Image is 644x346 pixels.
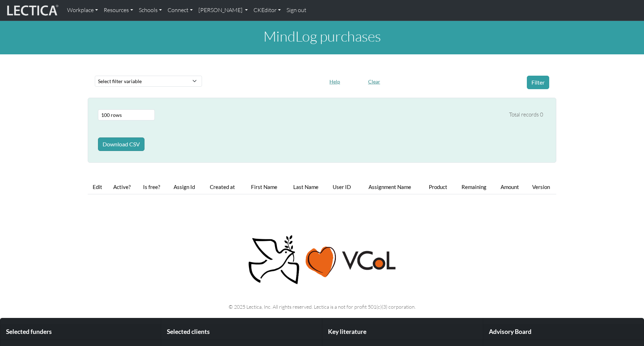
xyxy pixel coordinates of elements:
div: Advisory Board [483,324,644,340]
a: Help [326,77,343,85]
img: lecticalive [5,4,59,17]
div: Selected clients [161,324,322,340]
button: Download CSV [98,137,144,151]
a: Schools [136,3,165,18]
th: Created at [202,180,243,194]
p: © 2025 Lectica, Inc. All rights reserved. Lectica is a not for profit 501(c)(3) corporation. [92,303,552,311]
th: First Name [243,180,285,194]
div: Key literature [322,324,483,340]
a: CKEditor [251,3,284,18]
th: Version [526,180,556,194]
th: Is free? [137,180,167,194]
th: Edit [88,180,107,194]
th: Active? [107,180,137,194]
div: Total records 0 [509,110,543,119]
th: Assignment Name [357,180,422,194]
a: Connect [165,3,196,18]
div: Selected funders [0,324,161,340]
th: Amount [494,180,526,194]
button: Clear [365,76,383,87]
button: Help [326,76,343,87]
th: Remaining [454,180,494,194]
th: User ID [326,180,357,194]
th: Product [422,180,454,194]
a: Resources [101,3,136,18]
th: Assign Id [167,180,202,194]
th: Last Name [285,180,326,194]
button: Filter [527,76,549,89]
a: [PERSON_NAME] [196,3,251,18]
img: Peace, love, VCoL [246,234,398,286]
a: Workplace [64,3,101,18]
a: Sign out [284,3,309,18]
